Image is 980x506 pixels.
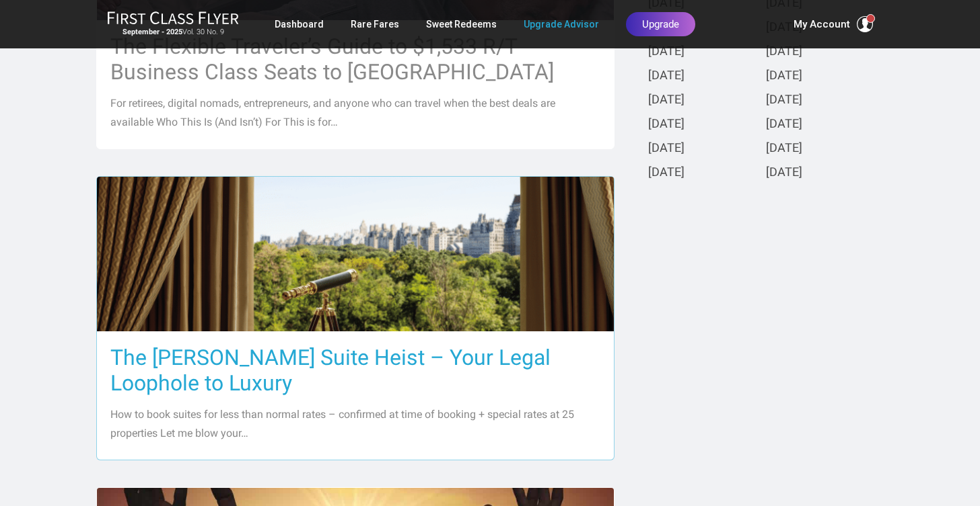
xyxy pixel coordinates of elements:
h3: The Flexible Traveler’s Guide to $1,533 R/T Business Class Seats to [GEOGRAPHIC_DATA] [110,34,600,85]
span: My Account [794,16,850,32]
img: First Class Flyer [107,11,239,25]
a: [DATE] [766,118,802,132]
a: The [PERSON_NAME] Suite Heist – Your Legal Loophole to Luxury How to book suites for less than no... [96,176,615,460]
a: [DATE] [766,93,802,108]
a: [DATE] [766,166,802,180]
p: For retirees, digital nomads, entrepreneurs, and anyone who can travel when the best deals are av... [110,94,600,132]
h3: The [PERSON_NAME] Suite Heist – Your Legal Loophole to Luxury [110,345,600,396]
a: [DATE] [766,142,802,156]
a: Upgrade Advisor [524,12,599,36]
a: [DATE] [648,45,685,59]
a: First Class FlyerSeptember - 2025Vol. 30 No. 9 [107,11,239,38]
a: [DATE] [648,69,685,83]
a: [DATE] [648,166,685,180]
a: [DATE] [648,118,685,132]
small: Vol. 30 No. 9 [107,28,239,37]
a: Upgrade [626,12,695,36]
a: Sweet Redeems [426,12,497,36]
a: Dashboard [275,12,324,36]
a: [DATE] [766,45,802,59]
a: [DATE] [648,142,685,156]
a: [DATE] [766,69,802,83]
a: Rare Fares [351,12,399,36]
button: My Account [794,16,873,32]
strong: September - 2025 [123,28,182,36]
a: [DATE] [648,93,685,108]
p: How to book suites for less than normal rates – confirmed at time of booking + special rates at 2... [110,405,600,443]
